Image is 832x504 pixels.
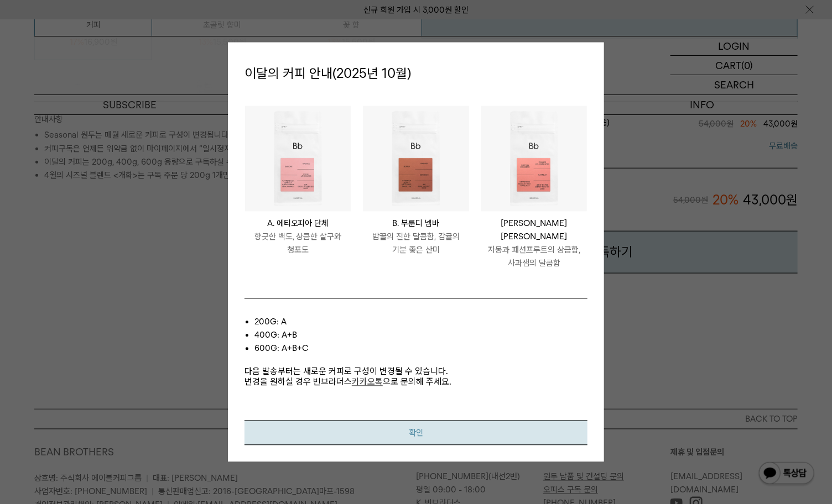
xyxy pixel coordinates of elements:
[254,315,587,328] li: 200g: A
[363,106,469,211] img: #285
[245,230,351,256] p: 향긋한 백도, 상큼한 살구와 청포도
[245,106,351,211] img: #285
[245,217,351,230] p: A. 에티오피아 단체
[481,217,587,243] p: [PERSON_NAME] [PERSON_NAME]
[254,342,587,355] li: 600g: A+B+C
[254,328,587,342] li: 400g: A+B
[481,106,587,211] img: #285
[352,376,383,387] a: 카카오톡
[245,420,587,445] button: 확인
[363,230,469,256] p: 밤꿀의 진한 달콤함, 감귤의 기분 좋은 산미
[481,243,587,270] p: 자몽과 패션프루트의 상큼함, 사과잼의 달콤함
[363,217,469,230] p: B. 부룬디 넴바
[245,59,587,89] p: 이달의 커피 안내(2025년 10월)
[245,355,587,387] p: 다음 발송부터는 새로운 커피로 구성이 변경될 수 있습니다. 변경을 원하실 경우 빈브라더스 으로 문의해 주세요.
